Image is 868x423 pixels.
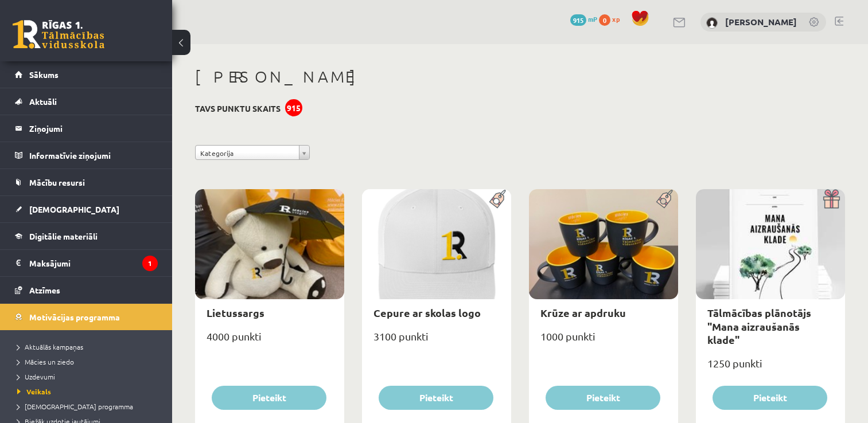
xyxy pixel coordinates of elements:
a: 915 mP [570,14,597,23]
span: Uzdevumi [17,372,55,381]
a: Mācību resursi [15,169,158,195]
span: [DEMOGRAPHIC_DATA] programma [17,402,133,411]
span: mP [588,14,597,23]
a: Atzīmes [15,277,158,303]
a: Aktuāli [15,88,158,115]
a: 0 xp [599,14,625,23]
a: Aktuālās kampaņas [17,342,161,352]
a: [DEMOGRAPHIC_DATA] programma [17,401,161,412]
a: Maksājumi1 [15,250,158,276]
legend: Ziņojumi [29,115,158,142]
legend: Informatīvie ziņojumi [29,142,158,169]
a: Cepure ar skolas logo [373,306,481,319]
span: Mācību resursi [29,177,85,187]
h1: [PERSON_NAME] [195,67,845,87]
h3: Tavs punktu skaits [195,104,281,113]
div: 1250 punkti [696,354,845,382]
button: Pieteikt [546,386,660,410]
span: [DEMOGRAPHIC_DATA] [29,204,119,214]
a: Informatīvie ziņojumi [15,142,158,169]
img: Pāvels Ostapkovičs [706,17,718,29]
a: Motivācijas programma [15,304,158,330]
a: Rīgas 1. Tālmācības vidusskola [13,20,104,49]
span: Digitālie materiāli [29,231,98,241]
a: Tālmācības plānotājs "Mana aizraušanās klade" [707,306,811,346]
img: Populāra prece [652,189,678,209]
span: Motivācijas programma [29,312,120,322]
img: Populāra prece [485,189,511,209]
legend: Maksājumi [29,250,158,276]
a: Mācies un ziedo [17,357,161,367]
span: Atzīmes [29,285,60,295]
a: Kategorija [195,145,310,160]
span: Mācies un ziedo [17,357,74,366]
div: 915 [285,99,302,116]
button: Pieteikt [713,386,827,410]
span: 0 [599,14,610,26]
i: 1 [142,256,158,271]
a: Veikals [17,386,161,397]
a: Krūze ar apdruku [540,306,626,319]
a: Sākums [15,61,158,88]
span: Sākums [29,69,59,80]
span: 915 [570,14,586,26]
a: Uzdevumi [17,371,161,382]
div: 4000 punkti [195,327,344,355]
a: [DEMOGRAPHIC_DATA] [15,196,158,222]
span: Veikals [17,387,51,396]
span: xp [612,14,620,23]
a: Ziņojumi [15,115,158,142]
a: Digitālie materiāli [15,223,158,249]
a: Lietussargs [207,306,264,319]
span: Aktuālās kampaņas [17,342,83,351]
img: Dāvana ar pārsteigumu [819,189,845,209]
span: Kategorija [200,146,294,160]
div: 1000 punkti [529,327,678,355]
button: Pieteikt [379,386,493,410]
span: Aktuāli [29,96,57,107]
button: Pieteikt [212,386,326,410]
a: [PERSON_NAME] [725,16,797,28]
div: 3100 punkti [362,327,511,355]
